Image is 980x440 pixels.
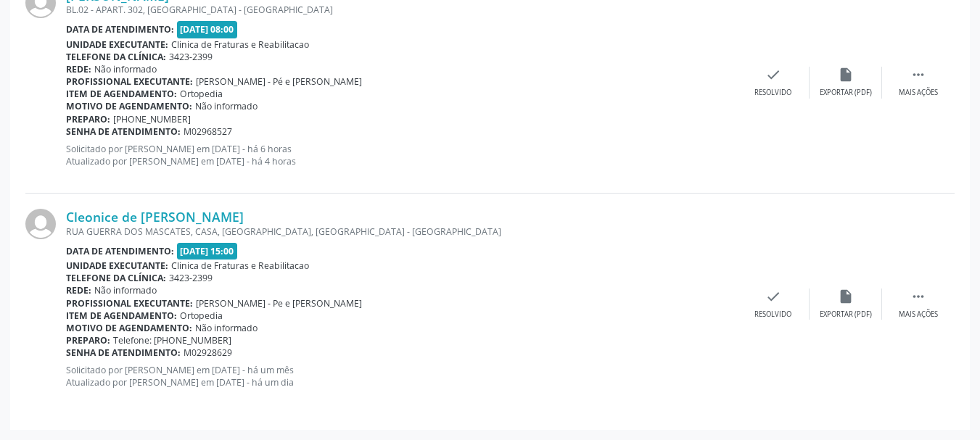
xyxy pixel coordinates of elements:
b: Senha de atendimento: [66,346,181,359]
b: Rede: [66,284,91,296]
span: Ortopedia [180,88,223,100]
span: [PHONE_NUMBER] [113,113,191,125]
span: Não informado [94,63,157,75]
span: 3423-2399 [169,51,213,63]
i: check [765,289,781,304]
div: Mais ações [899,310,938,320]
div: Resolvido [754,88,791,98]
b: Profissional executante: [66,75,193,88]
span: M02928629 [184,346,232,359]
span: 3423-2399 [169,272,213,284]
span: M02968527 [184,125,232,138]
i: check [765,67,781,83]
i: insert_drive_file [838,67,854,83]
b: Profissional executante: [66,297,193,310]
span: Ortopedia [180,310,223,322]
span: [DATE] 15:00 [177,243,238,260]
b: Preparo: [66,113,110,125]
b: Item de agendamento: [66,88,177,100]
img: img [25,209,56,239]
b: Motivo de agendamento: [66,100,192,112]
span: Telefone: [PHONE_NUMBER] [113,334,231,346]
b: Telefone da clínica: [66,272,166,284]
div: Resolvido [754,310,791,320]
b: Rede: [66,63,91,75]
span: [PERSON_NAME] - Pe e [PERSON_NAME] [196,297,362,310]
div: Mais ações [899,88,938,98]
span: [DATE] 08:00 [177,21,238,38]
b: Motivo de agendamento: [66,322,192,334]
div: Exportar (PDF) [820,88,872,98]
span: Clinica de Fraturas e Reabilitacao [171,260,309,272]
b: Item de agendamento: [66,310,177,322]
b: Telefone da clínica: [66,51,166,63]
span: [PERSON_NAME] - Pé e [PERSON_NAME] [196,75,362,88]
div: BL.02 - APART. 302, [GEOGRAPHIC_DATA] - [GEOGRAPHIC_DATA] [66,4,737,16]
b: Preparo: [66,334,110,346]
span: Não informado [94,284,157,296]
div: Exportar (PDF) [820,310,872,320]
b: Data de atendimento: [66,23,174,36]
a: Cleonice de [PERSON_NAME] [66,209,244,225]
b: Senha de atendimento: [66,125,181,138]
b: Unidade executante: [66,38,168,51]
i:  [910,289,926,304]
i:  [910,67,926,83]
span: Clinica de Fraturas e Reabilitacao [171,38,309,51]
b: Data de atendimento: [66,245,174,257]
p: Solicitado por [PERSON_NAME] em [DATE] - há 6 horas Atualizado por [PERSON_NAME] em [DATE] - há 4... [66,143,737,167]
div: RUA GUERRA DOS MASCATES, CASA, [GEOGRAPHIC_DATA], [GEOGRAPHIC_DATA] - [GEOGRAPHIC_DATA] [66,225,737,238]
span: Não informado [195,100,258,112]
p: Solicitado por [PERSON_NAME] em [DATE] - há um mês Atualizado por [PERSON_NAME] em [DATE] - há um... [66,364,737,389]
b: Unidade executante: [66,260,168,272]
i: insert_drive_file [838,289,854,304]
span: Não informado [195,322,258,334]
